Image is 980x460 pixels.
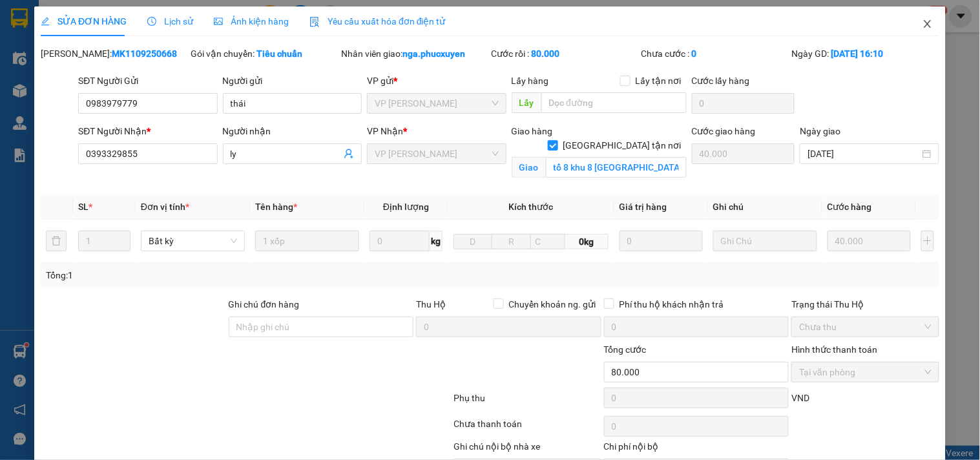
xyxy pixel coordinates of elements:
span: Thu Hộ [416,299,446,309]
div: Người gửi [223,74,362,88]
div: Cước rồi : [491,47,638,61]
span: SL [78,202,89,212]
span: Lấy hàng [512,76,549,86]
span: picture [214,17,223,26]
strong: Công ty TNHH Phúc Xuyên [14,6,122,34]
span: Lấy tận nơi [631,74,687,88]
div: Người nhận [223,124,362,138]
span: Giá trị hàng [620,202,667,212]
span: Tên hàng [255,202,297,212]
button: Close [910,6,946,43]
b: Tiêu chuẩn [257,48,303,59]
input: Ghi Chú [713,231,817,251]
div: Chi phí nội bộ [604,439,789,459]
div: SĐT Người Gửi [78,74,217,88]
span: Lịch sử [147,16,193,26]
input: 0 [828,231,911,251]
b: MK1109250668 [112,48,177,59]
div: SĐT Người Nhận [78,124,217,138]
input: R [492,234,530,249]
div: Gói vận chuyển: [191,47,339,61]
input: Giao tận nơi [546,157,687,178]
div: Phụ thu [452,391,602,413]
label: Cước giao hàng [692,126,756,136]
span: Ảnh kiện hàng [214,16,289,26]
span: Định lượng [383,202,429,212]
span: Bất kỳ [149,231,237,251]
input: Cước lấy hàng [692,93,795,114]
label: Cước lấy hàng [692,76,750,86]
b: 80.000 [531,48,559,59]
button: delete [46,231,67,251]
div: Ngày GD: [791,47,939,61]
div: Chưa cước : [641,47,789,61]
span: clock-circle [147,17,156,26]
span: Giao hàng [512,126,553,136]
strong: 0888 827 827 - 0848 827 827 [27,61,129,83]
span: Cước hàng [828,202,872,212]
input: 0 [620,231,703,251]
span: VP Minh Khai [375,94,498,113]
label: Ngày giao [800,126,840,136]
b: nga.phucxuyen [402,48,465,59]
span: Yêu cầu xuất hóa đơn điện tử [309,16,446,26]
img: icon [309,17,320,27]
th: Ghi chú [708,194,822,220]
b: 0 [692,48,697,59]
span: Tổng cước [604,344,647,355]
span: Chuyển khoản ng. gửi [504,297,601,311]
span: Gửi hàng [GEOGRAPHIC_DATA]: Hotline: [6,37,130,83]
input: Cước giao hàng [692,143,795,164]
div: Nhân viên giao: [341,47,488,61]
div: VP gửi [367,74,506,88]
strong: 024 3236 3236 - [6,49,130,72]
input: Dọc đường [541,92,687,113]
span: close [923,19,933,29]
input: VD: Bàn, Ghế [255,231,359,251]
span: edit [41,17,50,26]
span: VP Nhận [367,126,403,136]
span: Kích thước [508,202,553,212]
span: Phí thu hộ khách nhận trả [614,297,729,311]
span: 0kg [565,234,608,249]
span: Gửi hàng Hạ Long: Hotline: [12,87,124,121]
input: D [454,234,492,249]
span: kg [430,231,443,251]
input: C [530,234,565,249]
label: Hình thức thanh toán [791,344,877,355]
span: user-add [344,149,354,159]
span: Chưa thu [799,317,931,337]
span: [GEOGRAPHIC_DATA] tận nơi [558,138,687,152]
span: Tại văn phòng [799,362,931,382]
input: Ngày giao [808,147,919,161]
span: Đơn vị tính [141,202,189,212]
span: Giao [512,157,546,178]
div: Chưa thanh toán [452,417,602,439]
div: Trạng thái Thu Hộ [791,297,939,311]
b: [DATE] 16:10 [831,48,883,59]
span: VP Hạ Long [375,144,498,163]
div: Tổng: 1 [46,268,379,282]
label: Ghi chú đơn hàng [229,299,300,309]
div: [PERSON_NAME]: [41,47,188,61]
span: SỬA ĐƠN HÀNG [41,16,127,26]
button: plus [921,231,934,251]
span: Lấy [512,92,541,113]
span: VND [791,393,809,403]
input: Ghi chú đơn hàng [229,317,414,337]
div: Ghi chú nội bộ nhà xe [454,439,601,459]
